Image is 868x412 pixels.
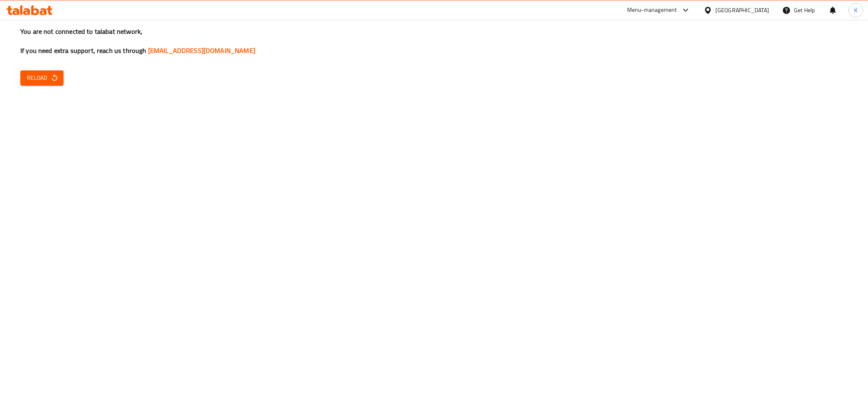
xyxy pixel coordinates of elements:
[854,6,857,15] span: K
[715,6,769,15] div: [GEOGRAPHIC_DATA]
[27,73,57,83] span: Reload
[627,5,677,15] div: Menu-management
[20,70,63,85] button: Reload
[20,27,848,55] h3: You are not connected to talabat network, If you need extra support, reach us through
[148,44,255,57] a: [EMAIL_ADDRESS][DOMAIN_NAME]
